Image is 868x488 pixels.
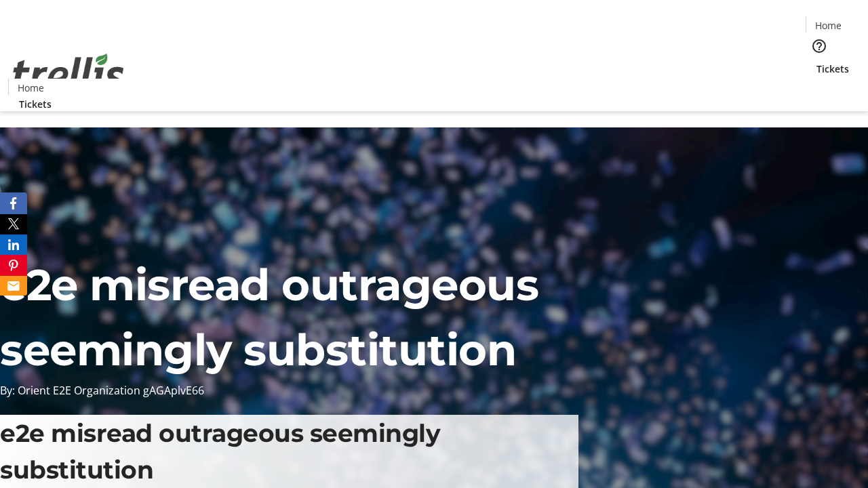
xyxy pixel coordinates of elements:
[18,81,44,95] span: Home
[19,97,52,111] span: Tickets
[9,81,52,95] a: Home
[8,39,129,106] img: Orient E2E Organization gAGAplvE66's Logo
[806,76,833,103] button: Cart
[8,97,62,111] a: Tickets
[806,62,860,76] a: Tickets
[806,18,850,33] a: Home
[806,33,833,60] button: Help
[816,62,849,76] span: Tickets
[815,18,842,33] span: Home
